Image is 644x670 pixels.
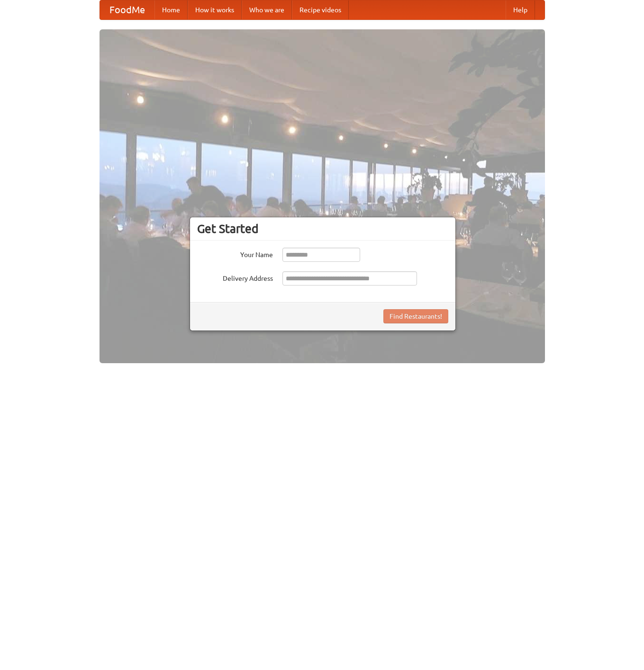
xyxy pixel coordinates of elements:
[100,0,154,19] a: FoodMe
[383,309,448,323] button: Find Restaurants!
[506,0,535,19] a: Help
[242,0,292,19] a: Who we are
[188,0,242,19] a: How it works
[197,222,448,236] h3: Get Started
[154,0,188,19] a: Home
[292,0,349,19] a: Recipe videos
[197,271,273,283] label: Delivery Address
[197,248,273,259] label: Your Name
